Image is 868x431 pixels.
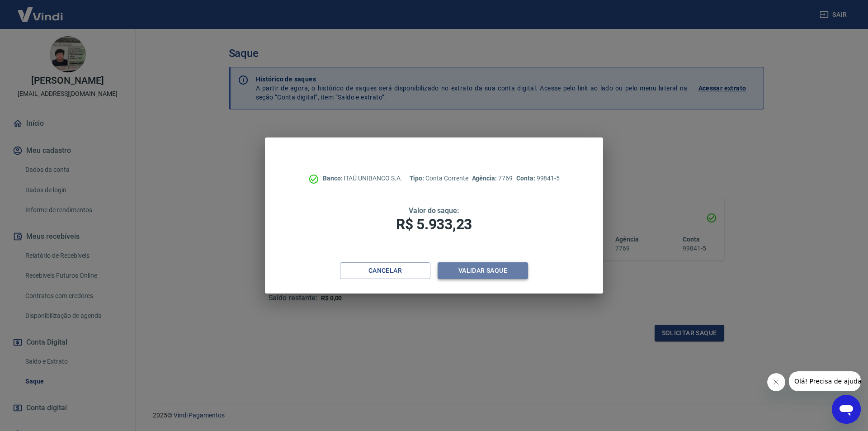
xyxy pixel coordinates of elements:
[438,262,528,279] button: Validar saque
[516,175,537,182] span: Conta:
[472,175,499,182] span: Agência:
[396,216,472,233] span: R$ 5.933,23
[516,174,560,183] p: 99841-5
[410,175,426,182] span: Tipo:
[472,174,513,183] p: 7769
[832,395,861,424] iframe: Botão para abrir a janela de mensagens
[323,175,344,182] span: Banco:
[767,373,785,391] iframe: Fechar mensagem
[5,6,76,14] span: Olá! Precisa de ajuda?
[340,262,430,279] button: Cancelar
[410,174,468,183] p: Conta Corrente
[323,174,402,183] p: ITAÚ UNIBANCO S.A.
[789,371,861,391] iframe: Mensagem da empresa
[409,206,459,215] span: Valor do saque:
